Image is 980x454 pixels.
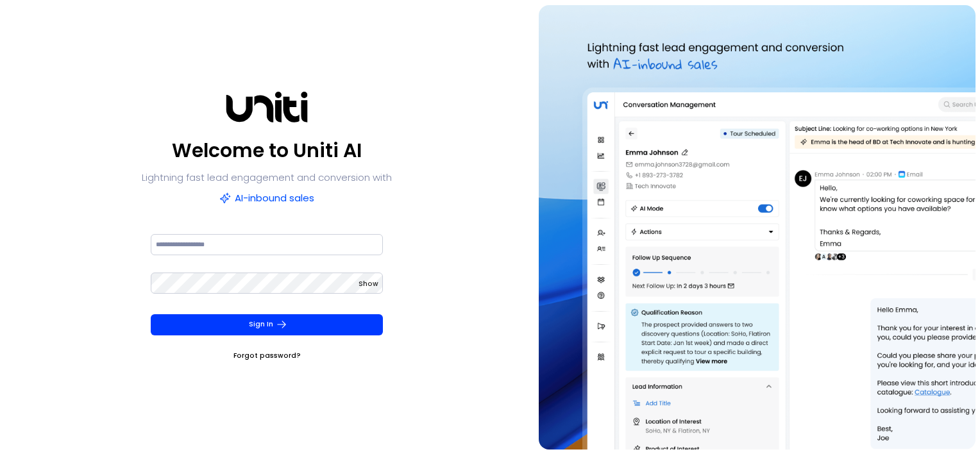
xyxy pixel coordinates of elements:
[172,135,362,166] p: Welcome to Uniti AI
[151,314,384,335] button: Sign In
[233,349,301,362] a: Forgot password?
[219,189,314,207] p: AI-inbound sales
[539,5,976,450] img: auth-hero.png
[359,279,378,289] span: Show
[142,169,392,187] p: Lightning fast lead engagement and conversion with
[359,278,378,290] button: Show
